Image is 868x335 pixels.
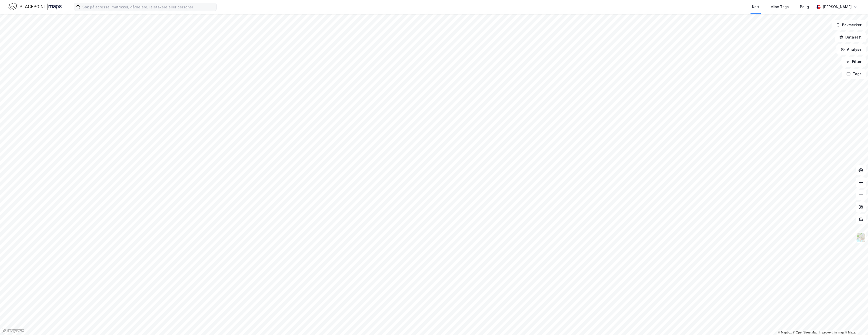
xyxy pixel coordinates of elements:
[843,311,868,335] div: Kontrollprogram for chat
[823,4,852,10] div: [PERSON_NAME]
[835,32,866,42] button: Datasett
[2,328,24,333] a: Mapbox homepage
[819,331,844,334] a: Improve this map
[80,3,216,11] input: Søk på adresse, matrikkel, gårdeiere, leietakere eller personer
[842,69,866,79] button: Tags
[843,311,868,335] iframe: Chat Widget
[793,331,818,334] a: OpenStreetMap
[836,44,866,55] button: Analyse
[856,233,866,242] img: Z
[752,4,759,10] div: Kart
[841,57,866,67] button: Filter
[800,4,809,10] div: Bolig
[832,20,866,30] button: Bokmerker
[778,331,792,334] a: Mapbox
[8,2,62,11] img: logo.f888ab2527a4732fd821a326f86c7f29.svg
[770,4,789,10] div: Mine Tags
